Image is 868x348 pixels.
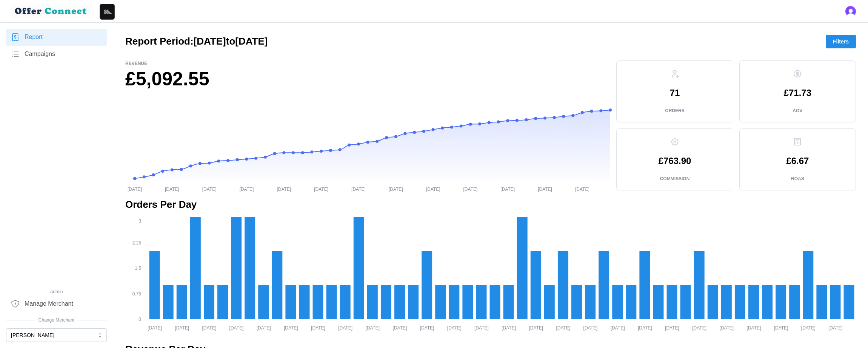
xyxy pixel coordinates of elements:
tspan: [DATE] [175,325,189,330]
tspan: [DATE] [202,186,217,192]
p: £6.67 [786,156,809,165]
span: Report [25,32,43,42]
span: Manage Merchant [25,299,73,309]
tspan: [DATE] [801,325,816,330]
tspan: [DATE] [277,186,291,192]
p: Revenue [125,60,610,67]
span: Campaigns [25,49,55,59]
p: 71 [670,88,680,97]
p: ROAS [791,176,804,182]
button: [PERSON_NAME] [6,328,107,342]
tspan: 2.25 [132,240,142,246]
tspan: [DATE] [774,325,788,330]
tspan: [DATE] [692,325,706,330]
tspan: [DATE] [165,186,179,192]
h2: Report Period: [DATE] to [DATE] [125,35,268,48]
tspan: [DATE] [389,186,403,192]
tspan: [DATE] [202,325,216,330]
tspan: [DATE] [575,186,589,192]
tspan: [DATE] [556,325,570,330]
tspan: 1.5 [135,266,141,271]
p: £71.73 [784,88,811,97]
tspan: [DATE] [747,325,761,330]
tspan: [DATE] [611,325,625,330]
p: Orders [665,108,684,114]
tspan: [DATE] [393,325,407,330]
tspan: [DATE] [420,325,434,330]
tspan: [DATE] [365,325,380,330]
tspan: [DATE] [583,325,598,330]
span: Admin [6,288,107,295]
tspan: [DATE] [719,325,734,330]
tspan: [DATE] [828,325,843,330]
tspan: [DATE] [128,186,142,192]
tspan: [DATE] [447,325,462,330]
tspan: [DATE] [314,186,328,192]
tspan: 0 [139,317,141,322]
tspan: [DATE] [426,186,440,192]
tspan: [DATE] [257,325,271,330]
tspan: [DATE] [638,325,652,330]
p: AOV [793,108,802,114]
a: Report [6,29,107,46]
p: £763.90 [659,156,691,165]
img: 's logo [845,6,856,17]
span: Filters [833,35,849,48]
tspan: [DATE] [500,186,515,192]
tspan: [DATE] [311,325,325,330]
tspan: [DATE] [474,325,489,330]
tspan: [DATE] [463,186,478,192]
tspan: 0.75 [132,291,142,297]
h1: £5,092.55 [125,67,610,91]
a: Manage Merchant [6,295,107,312]
a: Campaigns [6,46,107,63]
button: Filters [826,35,856,48]
tspan: [DATE] [538,186,552,192]
tspan: [DATE] [284,325,298,330]
tspan: [DATE] [351,186,366,192]
span: Change Merchant [6,317,107,324]
p: Commission [660,176,690,182]
tspan: [DATE] [240,186,254,192]
h2: Orders Per Day [125,198,856,211]
tspan: 3 [139,218,141,223]
tspan: [DATE] [338,325,352,330]
tspan: [DATE] [229,325,244,330]
tspan: [DATE] [665,325,679,330]
tspan: [DATE] [529,325,543,330]
tspan: [DATE] [148,325,162,330]
img: loyalBe Logo [12,5,91,18]
tspan: [DATE] [502,325,516,330]
button: Open user button [845,6,856,17]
